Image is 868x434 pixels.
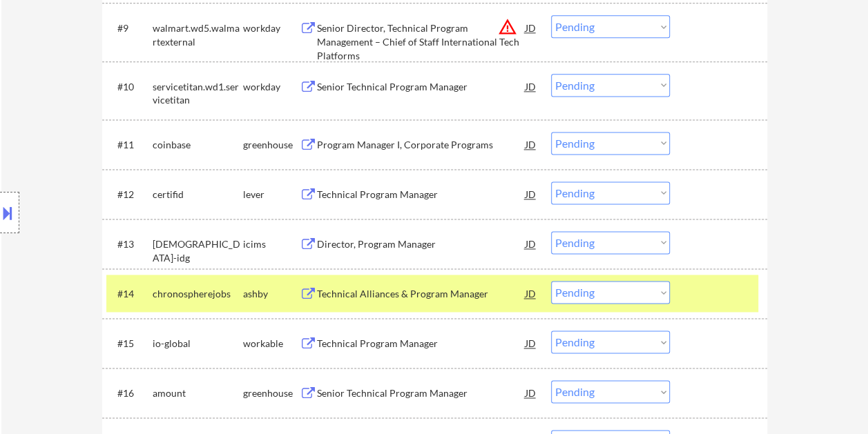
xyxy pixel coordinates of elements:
[524,15,538,40] div: JD
[153,337,243,351] div: io-global
[117,386,142,400] div: #16
[524,380,538,405] div: JD
[524,181,538,206] div: JD
[317,237,525,251] div: Director, Program Manager
[243,287,300,301] div: ashby
[317,21,525,62] div: Senior Director, Technical Program Management – Chief of Staff International Tech Platforms
[243,21,300,35] div: workday
[117,80,142,94] div: #10
[153,21,243,48] div: walmart.wd5.walmartexternal
[243,237,300,251] div: icims
[117,337,142,351] div: #15
[524,132,538,157] div: JD
[317,80,525,94] div: Senior Technical Program Manager
[524,331,538,355] div: JD
[153,80,243,107] div: servicetitan.wd1.servicetitan
[524,281,538,306] div: JD
[317,138,525,152] div: Program Manager I, Corporate Programs
[243,138,300,152] div: greenhouse
[243,80,300,94] div: workday
[243,188,300,201] div: lever
[498,17,517,37] button: warning_amber
[317,337,525,351] div: Technical Program Manager
[317,386,525,400] div: Senior Technical Program Manager
[243,386,300,400] div: greenhouse
[243,337,300,351] div: workable
[524,74,538,99] div: JD
[317,188,525,201] div: Technical Program Manager
[117,21,142,35] div: #9
[153,386,243,400] div: amount
[317,287,525,301] div: Technical Alliances & Program Manager
[524,231,538,256] div: JD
